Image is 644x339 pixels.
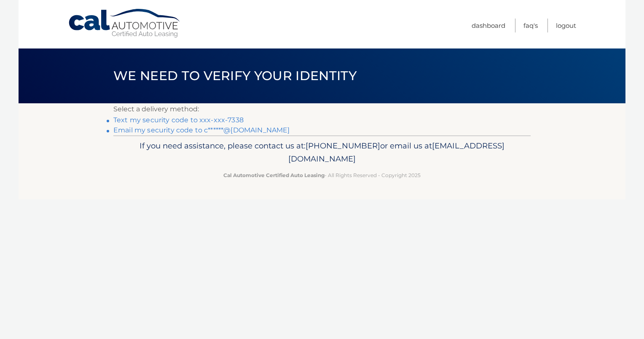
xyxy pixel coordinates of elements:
[113,116,244,124] a: Text my security code to xxx-xxx-7338
[113,126,290,134] a: Email my security code to c******@[DOMAIN_NAME]
[68,8,182,38] a: Cal Automotive
[113,103,531,115] p: Select a delivery method:
[113,68,357,83] span: We need to verify your identity
[472,19,505,32] a: Dashboard
[523,19,538,32] a: FAQ's
[119,171,525,180] p: - All Rights Reserved - Copyright 2025
[306,141,380,151] span: [PHONE_NUMBER]
[223,172,325,178] strong: Cal Automotive Certified Auto Leasing
[119,139,525,166] p: If you need assistance, please contact us at: or email us at
[556,19,576,32] a: Logout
